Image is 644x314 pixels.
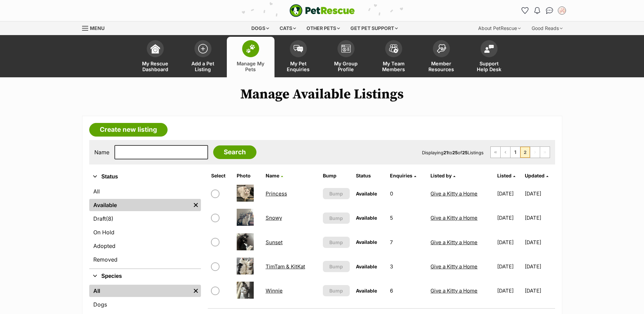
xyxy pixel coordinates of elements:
img: group-profile-icon-3fa3cf56718a62981997c0bc7e787c4b2cf8bcc04b72c1350f741eb67cf2f40e.svg [341,45,351,53]
a: Updated [525,173,548,178]
a: Listed by [430,173,455,178]
a: My Team Members [370,37,418,77]
a: Dogs [89,298,201,311]
span: Available [356,191,377,197]
img: dashboard-icon-eb2f2d2d3e046f16d808141f083e7271f6b2e854fb5c12c21221c1fb7104beca.svg [151,44,160,53]
a: Remove filter [191,285,201,297]
td: [DATE] [525,255,554,278]
span: Available [356,239,377,245]
img: manage-my-pets-icon-02211641906a0b7f246fdf0571729dbe1e7629f14944591b6c1af311fb30b64b.svg [246,44,255,53]
a: Favourites [520,5,531,16]
span: Bump [329,215,343,222]
img: pet-enquiries-icon-7e3ad2cf08bfb03b45e93fb7055b45f3efa6380592205ae92323e6603595dc1f.svg [294,45,303,52]
a: Sunset [266,239,283,246]
span: Available [356,264,377,269]
button: Species [89,272,201,281]
button: Bump [323,285,350,296]
td: [DATE] [494,206,524,230]
a: Listed [497,173,515,178]
label: Name [94,149,109,155]
a: Enquiries [390,173,416,178]
span: Bump [329,190,343,197]
span: My Group Profile [331,61,361,72]
div: Good Reads [527,21,567,35]
strong: 25 [452,150,458,155]
th: Bump [320,170,353,181]
td: [DATE] [525,206,554,230]
span: Available [356,215,377,221]
img: Snowy [237,209,254,226]
button: My account [556,5,567,16]
a: Removed [89,253,201,266]
img: chat-41dd97257d64d25036548639549fe6c8038ab92f7586957e7f3b1b290dea8141.svg [546,7,553,14]
span: Manage My Pets [235,61,266,72]
a: Give a Kitty a Home [430,263,477,270]
td: 7 [387,231,427,254]
input: Search [213,145,256,159]
a: Previous page [501,147,510,158]
a: Princess [266,190,287,197]
button: Notifications [532,5,543,16]
a: Available [89,199,191,211]
button: Status [89,172,201,181]
span: Bump [329,287,343,294]
div: Get pet support [346,21,403,35]
a: Give a Kitty a Home [430,239,477,246]
a: Draft [89,213,201,225]
a: On Hold [89,226,201,238]
td: 3 [387,255,427,278]
button: Bump [323,213,350,224]
span: (8) [106,215,113,223]
td: [DATE] [525,231,554,254]
span: Page 2 [520,147,530,158]
td: [DATE] [494,279,524,302]
td: [DATE] [525,279,554,302]
span: Bump [329,239,343,246]
span: Add a Pet Listing [188,61,218,72]
ul: Account quick links [520,5,567,16]
strong: 25 [462,150,468,155]
strong: 21 [443,150,448,155]
span: Support Help Desk [474,61,504,72]
a: Create new listing [89,123,168,137]
span: translation missing: en.admin.listings.index.attributes.enquiries [390,173,412,178]
td: [DATE] [525,182,554,205]
a: Give a Kitty a Home [430,287,477,294]
th: Photo [234,170,262,181]
img: add-pet-listing-icon-0afa8454b4691262ce3f59096e99ab1cd57d4a30225e0717b998d2c9b9846f56.svg [198,44,208,53]
a: Give a Kitty a Home [430,190,477,197]
td: 5 [387,206,427,230]
a: Remove filter [191,199,201,211]
img: notifications-46538b983faf8c2785f20acdc204bb7945ddae34d4c08c2a6579f10ce5e182be.svg [534,7,540,14]
td: [DATE] [494,255,524,278]
span: Next page [530,147,540,158]
a: Name [266,173,283,178]
td: [DATE] [494,231,524,254]
img: Give a Kitty a Home profile pic [559,7,565,14]
th: Select [208,170,233,181]
nav: Pagination [490,146,550,158]
a: Snowy [266,215,282,221]
a: TimTam & KitKat [266,263,305,270]
div: About PetRescue [473,21,525,35]
a: My Rescue Dashboard [131,37,179,77]
a: Page 1 [511,147,520,158]
span: Member Resources [426,61,457,72]
span: Displaying to of Listings [422,150,484,155]
span: Name [266,173,279,178]
span: My Team Members [378,61,409,72]
span: Available [356,288,377,294]
a: All [89,185,201,198]
a: First page [491,147,500,158]
a: Manage My Pets [227,37,274,77]
span: Updated [525,173,545,178]
div: Status [89,184,201,268]
button: Bump [323,237,350,248]
a: All [89,285,191,297]
td: 0 [387,182,427,205]
a: Give a Kitty a Home [430,215,477,221]
div: Other pets [302,21,345,35]
a: Menu [82,21,109,34]
a: Adopted [89,240,201,252]
span: Bump [329,263,343,270]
